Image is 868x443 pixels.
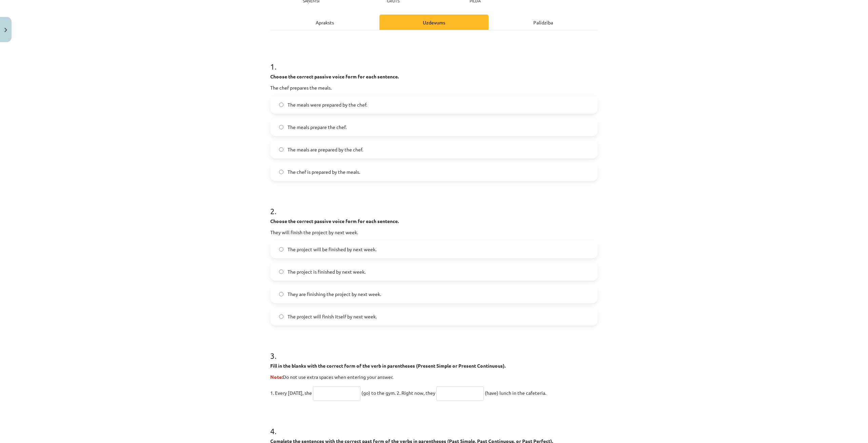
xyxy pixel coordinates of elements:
[270,218,399,224] strong: Choose the correct passive voice form for each sentence.
[270,374,283,380] strong: Note:
[270,363,506,369] strong: Fill in the blanks with the correct form of the verb in parentheses (Present Simple or Present Co...
[270,414,598,436] h1: 4 .
[288,246,376,253] span: The project will be finished by next week.
[279,247,283,252] input: The project will be finished by next week.
[270,84,598,91] p: The chef prepares the meals.
[288,168,360,176] span: The chef is prepared by the meals.
[279,270,283,274] input: The project is finished by next week.
[270,15,379,30] div: Apraksts
[288,146,363,153] span: The meals are prepared by the chef.
[288,268,366,275] span: The project is finished by next week.
[270,229,598,236] p: They will finish the project by next week.
[489,15,598,30] div: Palīdzība
[279,147,283,152] input: The meals are prepared by the chef.
[288,124,347,131] span: The meals prepare the chef.
[288,101,367,108] span: The meals were prepared by the chef.
[288,313,377,320] span: The project will finish itself by next week.
[279,125,283,129] input: The meals prepare the chef.
[270,195,598,216] h1: 2 .
[270,339,598,360] h1: 3 .
[288,291,381,298] span: They are finishing the project by next week.
[279,103,283,107] input: The meals were prepared by the chef.
[279,292,283,296] input: They are finishing the project by next week.
[279,170,283,174] input: The chef is prepared by the meals.
[270,390,312,396] span: 1. Every [DATE], she
[379,15,489,30] div: Uzdevums
[4,28,7,32] img: icon-close-lesson-0947bae3869378f0d4975bcd49f059093ad1ed9edebbc8119c70593378902aed.svg
[485,390,546,396] span: (have) lunch in the cafeteria.
[270,73,399,79] strong: Choose the correct passive voice form for each sentence.
[361,390,435,396] span: (go) to the gym. 2. Right now, they
[270,373,598,381] p: Do not use extra spaces when entering your answer.
[270,50,598,71] h1: 1 .
[279,314,283,319] input: The project will finish itself by next week.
